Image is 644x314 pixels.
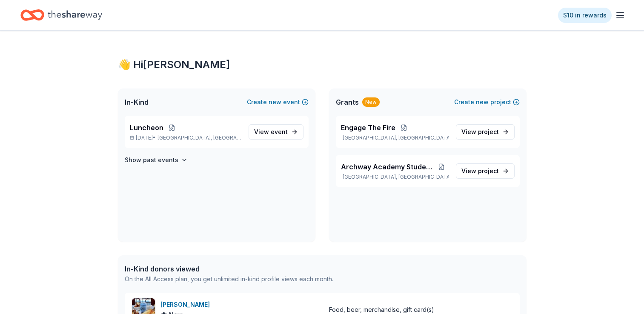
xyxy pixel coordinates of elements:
[336,97,359,107] span: Grants
[476,97,489,107] span: new
[269,97,281,107] span: new
[247,97,309,107] button: Createnewevent
[20,5,102,25] a: Home
[456,124,515,140] a: View project
[461,127,499,137] span: View
[478,128,499,135] span: project
[341,162,435,172] span: Archway Academy Student Fund
[125,155,178,165] h4: Show past events
[130,123,163,133] span: Luncheon
[271,128,288,135] span: event
[254,127,288,137] span: View
[456,163,515,179] a: View project
[249,124,303,140] a: View event
[160,300,213,310] div: [PERSON_NAME]
[461,166,499,176] span: View
[125,97,149,107] span: In-Kind
[130,134,242,141] p: [DATE] •
[478,167,499,174] span: project
[362,97,380,107] div: New
[118,58,527,71] div: 👋 Hi [PERSON_NAME]
[341,134,449,141] p: [GEOGRAPHIC_DATA], [GEOGRAPHIC_DATA]
[341,123,395,133] span: Engage The Fire
[157,134,241,141] span: [GEOGRAPHIC_DATA], [GEOGRAPHIC_DATA]
[125,264,333,274] div: In-Kind donors viewed
[125,155,188,165] button: Show past events
[454,97,520,107] button: Createnewproject
[125,274,333,284] div: On the All Access plan, you get unlimited in-kind profile views each month.
[558,8,612,23] a: $10 in rewards
[341,174,449,180] p: [GEOGRAPHIC_DATA], [GEOGRAPHIC_DATA]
